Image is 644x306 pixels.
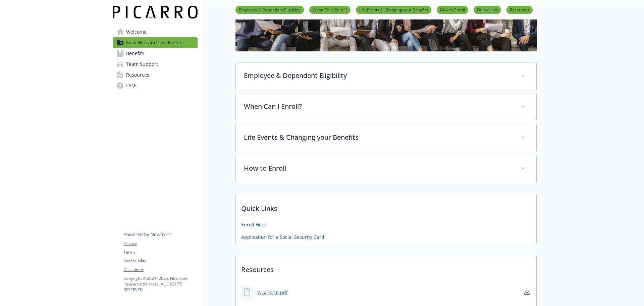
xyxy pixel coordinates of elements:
[236,194,536,219] p: Quick Links
[126,70,149,80] span: Resources
[241,221,266,228] a: Enroll Here
[113,80,198,91] a: FAQs
[113,27,198,37] a: Welcome
[523,288,531,296] a: download document
[356,6,431,13] a: Life Events & Changing your Benefits
[126,59,158,70] span: Team Support
[113,70,198,80] a: Resources
[236,155,536,183] div: How to Enroll
[123,241,197,247] a: Privacy
[113,37,198,48] a: New Hire and Life Events
[126,48,144,59] span: Benefits
[113,48,198,59] a: Benefits
[474,6,501,13] a: Quick Links
[236,124,536,152] div: Life Events & Changing your Benefits
[126,37,182,48] span: New Hire and Life Events
[244,163,512,173] p: How to Enroll
[309,6,351,13] a: When Can I Enroll?
[123,258,197,264] a: Accessibility
[244,132,512,142] p: Life Events & Changing your Benefits
[123,267,197,273] a: Disclaimer
[123,249,197,255] a: Terms
[236,255,536,280] p: Resources
[244,101,512,112] p: When Can I Enroll?
[241,233,324,241] a: Application for a Social Security Card
[244,71,512,81] p: Employee & Dependent Eligibility
[123,275,197,293] p: Copyright © 2024 - 2025 , Newfront Insurance Services, ALL RIGHTS RESERVED
[506,6,533,13] a: Resources
[437,6,468,13] a: How to Enroll
[113,59,198,70] a: Team Support
[236,62,536,90] div: Employee & Dependent Eligibility
[126,27,147,37] span: Welcome
[236,93,536,121] div: When Can I Enroll?
[126,80,138,91] span: FAQs
[235,6,304,13] a: Employee & Dependent Eligibility
[257,289,288,296] a: W-4 Form.pdf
